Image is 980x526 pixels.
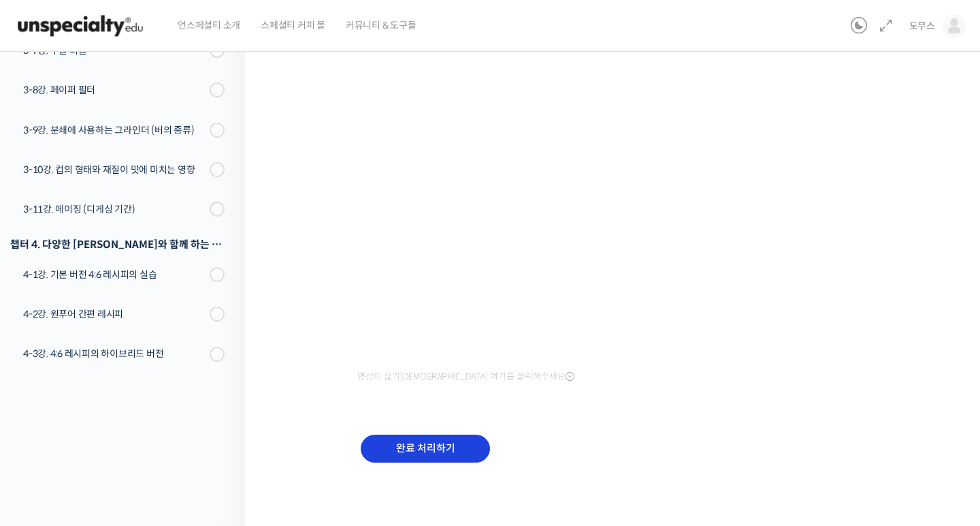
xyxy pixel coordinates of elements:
span: 영상이 끊기[DEMOGRAPHIC_DATA] 여기를 클릭해주세요 [357,371,574,382]
div: 3-9강. 분쇄에 사용하는 그라인더 (버의 종류) [23,123,206,138]
span: 대화 [125,434,141,445]
div: 챕터 4. 다양한 [PERSON_NAME]와 함께 하는 실전 브루잉 [10,235,225,253]
a: 대화 [90,413,176,447]
span: 도무스 [909,20,935,32]
span: 홈 [43,433,51,444]
span: 설정 [210,433,227,444]
div: 3-8강. 페이퍼 필터 [23,82,206,97]
a: 홈 [4,413,90,447]
div: 4-2강. 원푸어 간편 레시피 [23,307,206,322]
div: 4-3강. 4:6 레시피의 하이브리드 버전 [23,346,206,361]
div: 4-1강. 기본 버전 4:6 레시피의 실습 [23,267,206,282]
div: 3-10강. 컵의 형태와 재질이 맛에 미치는 영향 [23,162,206,177]
a: 설정 [176,413,261,447]
div: 3-11강. 에이징 (디게싱 기간) [23,202,206,217]
input: 완료 처리하기 [361,435,490,463]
